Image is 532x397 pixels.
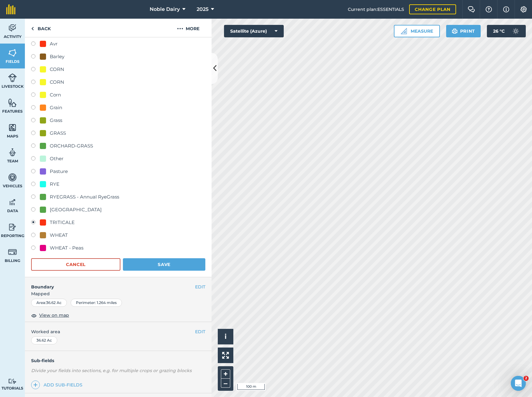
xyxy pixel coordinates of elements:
[401,28,407,34] img: Ruler icon
[8,73,17,82] img: svg+xml;base64,PD94bWwgdmVyc2lvbj0iMS4wIiBlbmNvZGluZz0idXRmLTgiPz4KPCEtLSBHZW5lcmF0b3I6IEFkb2JlIE...
[6,4,16,14] img: fieldmargin Logo
[50,193,119,201] div: RYEGRASS - Annual RyeGrass
[224,25,284,37] button: Satellite (Azure)
[452,27,458,35] img: svg+xml;base64,PHN2ZyB4bWxucz0iaHR0cDovL3d3dy53My5vcmcvMjAwMC9zdmciIHdpZHRoPSIxOSIgaGVpZ2h0PSIyNC...
[50,104,62,111] div: Grain
[394,25,440,37] button: Measure
[221,379,230,388] button: –
[485,6,492,12] img: A question mark icon
[31,381,85,389] a: Add sub-fields
[50,180,59,188] div: RYE
[510,25,522,37] img: svg+xml;base64,PD94bWwgdmVyc2lvbj0iMS4wIiBlbmNvZGluZz0idXRmLTgiPz4KPCEtLSBHZW5lcmF0b3I6IEFkb2JlIE...
[50,231,68,239] div: WHEAT
[218,329,233,344] button: i
[50,40,58,48] div: Avr
[195,328,205,335] button: EDIT
[50,244,83,252] div: WHEAT - Peas
[39,312,69,319] span: View on map
[50,53,64,60] div: Barley
[197,6,208,13] span: 2025
[25,357,212,364] h4: Sub-fields
[50,117,62,124] div: Grass
[31,312,37,319] img: svg+xml;base64,PHN2ZyB4bWxucz0iaHR0cDovL3d3dy53My5vcmcvMjAwMC9zdmciIHdpZHRoPSIxOCIgaGVpZ2h0PSIyNC...
[8,123,17,132] img: svg+xml;base64,PHN2ZyB4bWxucz0iaHR0cDovL3d3dy53My5vcmcvMjAwMC9zdmciIHdpZHRoPSI1NiIgaGVpZ2h0PSI2MC...
[348,6,404,13] span: Current plan : ESSENTIALS
[31,312,69,319] button: View on map
[165,19,212,37] button: More
[468,6,475,12] img: Two speech bubbles overlapping with the left bubble in the forefront
[50,78,64,86] div: CORN
[8,98,17,107] img: svg+xml;base64,PHN2ZyB4bWxucz0iaHR0cDovL3d3dy53My5vcmcvMjAwMC9zdmciIHdpZHRoPSI1NiIgaGVpZ2h0PSI2MC...
[8,198,17,207] img: svg+xml;base64,PD94bWwgdmVyc2lvbj0iMS4wIiBlbmNvZGluZz0idXRmLTgiPz4KPCEtLSBHZW5lcmF0b3I6IEFkb2JlIE...
[150,6,180,13] span: Noble Dairy
[177,25,183,32] img: svg+xml;base64,PHN2ZyB4bWxucz0iaHR0cDovL3d3dy53My5vcmcvMjAwMC9zdmciIHdpZHRoPSIyMCIgaGVpZ2h0PSIyNC...
[222,352,229,359] img: Four arrows, one pointing top left, one top right, one bottom right and the last bottom left
[8,247,17,257] img: svg+xml;base64,PD94bWwgdmVyc2lvbj0iMS4wIiBlbmNvZGluZz0idXRmLTgiPz4KPCEtLSBHZW5lcmF0b3I6IEFkb2JlIE...
[493,25,505,37] span: 26 ° C
[50,168,68,175] div: Pasture
[8,222,17,232] img: svg+xml;base64,PD94bWwgdmVyc2lvbj0iMS4wIiBlbmNvZGluZz0idXRmLTgiPz4KPCEtLSBHZW5lcmF0b3I6IEFkb2JlIE...
[31,328,205,335] span: Worked area
[50,142,93,150] div: ORCHARD-GRASS
[50,155,63,162] div: Other
[50,66,64,73] div: CORN
[8,378,17,384] img: svg+xml;base64,PD94bWwgdmVyc2lvbj0iMS4wIiBlbmNvZGluZz0idXRmLTgiPz4KPCEtLSBHZW5lcmF0b3I6IEFkb2JlIE...
[8,173,17,182] img: svg+xml;base64,PD94bWwgdmVyc2lvbj0iMS4wIiBlbmNvZGluZz0idXRmLTgiPz4KPCEtLSBHZW5lcmF0b3I6IEFkb2JlIE...
[33,381,38,389] img: svg+xml;base64,PHN2ZyB4bWxucz0iaHR0cDovL3d3dy53My5vcmcvMjAwMC9zdmciIHdpZHRoPSIxNCIgaGVpZ2h0PSIyNC...
[50,91,61,99] div: Corn
[71,299,122,307] div: Perimeter : 1.264 miles
[225,333,226,340] span: i
[487,25,526,37] button: 26 °C
[8,23,17,33] img: svg+xml;base64,PD94bWwgdmVyc2lvbj0iMS4wIiBlbmNvZGluZz0idXRmLTgiPz4KPCEtLSBHZW5lcmF0b3I6IEFkb2JlIE...
[221,369,230,379] button: +
[446,25,481,37] button: Print
[31,299,67,307] div: Area : 36.62 Ac
[31,258,120,271] button: Cancel
[31,336,57,344] div: 36.62 Ac
[25,277,195,290] h4: Boundary
[409,4,456,14] a: Change plan
[50,206,102,213] div: [GEOGRAPHIC_DATA]
[31,25,34,32] img: svg+xml;base64,PHN2ZyB4bWxucz0iaHR0cDovL3d3dy53My5vcmcvMjAwMC9zdmciIHdpZHRoPSI5IiBoZWlnaHQ9IjI0Ii...
[520,6,527,12] img: A cog icon
[503,6,509,13] img: svg+xml;base64,PHN2ZyB4bWxucz0iaHR0cDovL3d3dy53My5vcmcvMjAwMC9zdmciIHdpZHRoPSIxNyIgaGVpZ2h0PSIxNy...
[8,48,17,58] img: svg+xml;base64,PHN2ZyB4bWxucz0iaHR0cDovL3d3dy53My5vcmcvMjAwMC9zdmciIHdpZHRoPSI1NiIgaGVpZ2h0PSI2MC...
[123,258,205,271] button: Save
[195,283,205,290] button: EDIT
[25,19,57,37] a: Back
[511,376,526,391] iframe: Intercom live chat
[8,148,17,157] img: svg+xml;base64,PD94bWwgdmVyc2lvbj0iMS4wIiBlbmNvZGluZz0idXRmLTgiPz4KPCEtLSBHZW5lcmF0b3I6IEFkb2JlIE...
[25,290,212,297] span: Mapped
[50,129,66,137] div: GRASS
[524,376,529,381] span: 2
[50,219,75,226] div: TRITICALE
[31,368,192,373] em: Divide your fields into sections, e.g. for multiple crops or grazing blocks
